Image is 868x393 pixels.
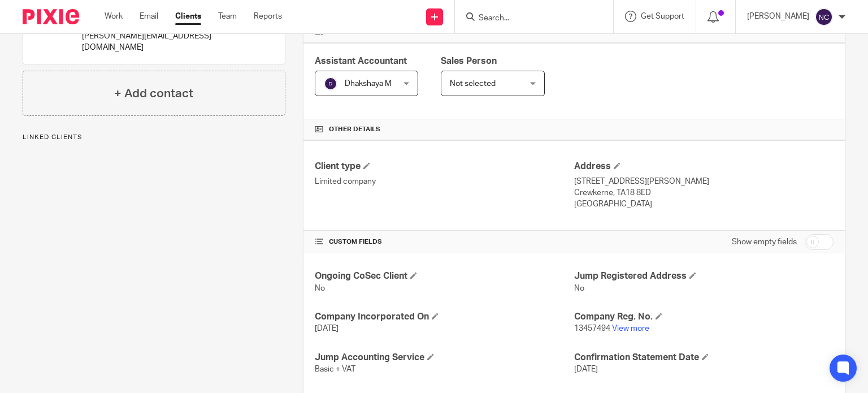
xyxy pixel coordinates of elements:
span: Assistant Accountant [315,57,407,66]
span: Basic + VAT [315,365,355,373]
h4: CUSTOM FIELDS [315,237,574,247]
h4: Company Reg. No. [574,311,834,323]
span: Dhakshaya M [345,80,392,88]
a: Team [218,11,237,22]
h4: Client type [315,161,574,172]
span: No [574,284,584,292]
a: View more [612,325,649,332]
p: Linked clients [23,133,285,142]
span: 13457494 [574,325,610,332]
p: [PERSON_NAME][EMAIL_ADDRESS][DOMAIN_NAME] [82,31,244,54]
span: No [315,284,325,292]
h4: Company Incorporated On [315,311,574,323]
p: [PERSON_NAME] [747,11,809,22]
h4: Address [574,161,834,172]
span: Sales Person [441,57,497,66]
h4: Confirmation Statement Date [574,352,834,364]
p: [GEOGRAPHIC_DATA] [574,198,834,210]
span: [DATE] [574,365,598,373]
img: svg%3E [815,8,833,26]
span: Other details [329,125,380,134]
a: Reports [254,11,282,22]
img: svg%3E [324,77,337,90]
img: Pixie [23,9,79,24]
h4: Jump Accounting Service [315,352,574,364]
p: Limited company [315,176,574,187]
span: Not selected [450,80,496,88]
p: Crewkerne, TA18 8ED [574,187,834,198]
span: [DATE] [315,325,338,332]
h4: Ongoing CoSec Client [315,270,574,282]
a: Email [140,11,158,22]
h4: + Add contact [114,85,193,102]
a: Clients [175,11,201,22]
span: Get Support [641,12,684,20]
p: [STREET_ADDRESS][PERSON_NAME] [574,176,834,187]
input: Search [478,14,579,24]
h4: Jump Registered Address [574,270,834,282]
label: Show empty fields [732,236,797,248]
a: Work [105,11,123,22]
